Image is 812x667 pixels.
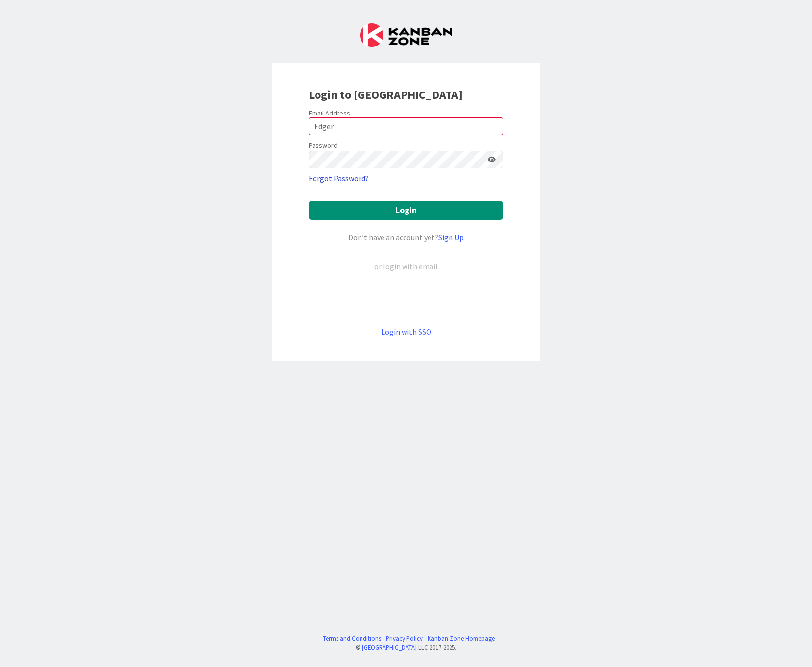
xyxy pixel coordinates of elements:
[372,260,440,272] div: or login with email
[309,288,503,310] div: Sign in with Google. Opens in new tab
[304,288,508,310] iframe: Sign in with Google Button
[438,232,464,242] a: Sign Up
[309,231,503,243] div: Don’t have an account yet?
[309,87,463,102] b: Login to [GEOGRAPHIC_DATA]
[381,327,431,337] a: Login with SSO
[309,109,350,117] label: Email Address
[323,634,381,643] a: Terms and Conditions
[386,634,423,643] a: Privacy Policy
[362,644,417,651] a: [GEOGRAPHIC_DATA]
[318,643,495,652] div: © LLC 2017- 2025 .
[309,201,503,220] button: Login
[360,23,452,47] img: Kanban Zone
[309,172,369,184] a: Forgot Password?
[428,634,495,643] a: Kanban Zone Homepage
[309,140,338,151] label: Password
